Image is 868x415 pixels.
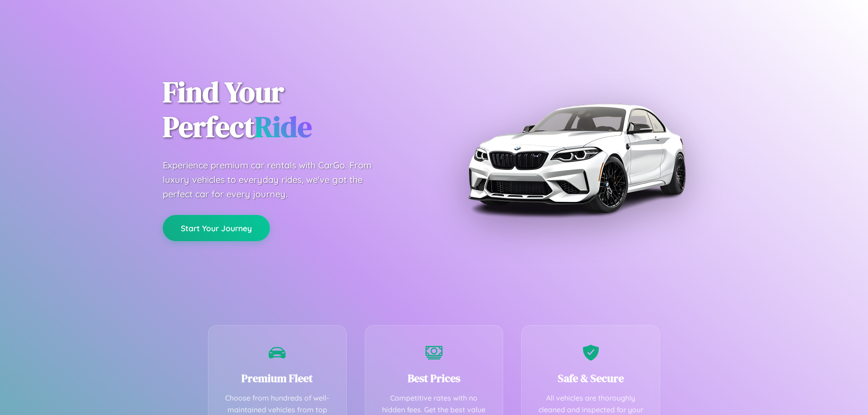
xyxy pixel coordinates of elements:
[163,215,270,241] button: Start Your Journey
[163,75,420,145] h1: Find Your Perfect
[163,158,389,201] p: Experience premium car rentals with CarGo. From luxury vehicles to everyday rides, we've got the ...
[222,371,333,386] h3: Premium Fleet
[379,371,490,386] h3: Best Prices
[255,107,312,146] span: Ride
[535,371,646,386] h3: Safe & Secure
[463,45,689,271] img: Premium BMW car rental vehicle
